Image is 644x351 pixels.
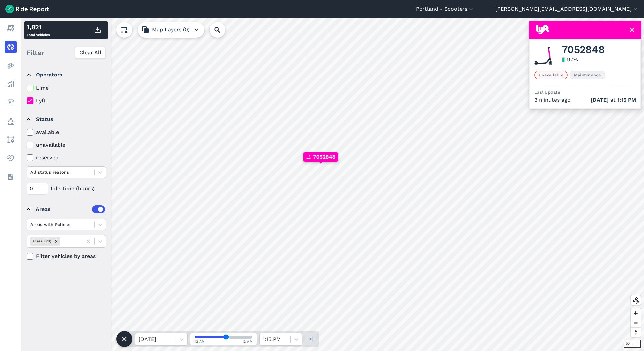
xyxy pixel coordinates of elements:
label: Lime [27,84,106,92]
label: reserved [27,154,106,162]
div: Areas (28) [30,237,53,245]
div: Idle Time (hours) [27,183,106,195]
div: 50 ft [624,340,641,348]
button: Clear All [75,47,105,59]
span: Maintenance [570,71,605,79]
span: 12 AM [194,339,205,344]
span: Last Update [534,90,560,95]
a: Report [5,23,17,34]
div: Filter [24,42,108,63]
a: Fees [5,97,17,109]
div: Total Vehicles [27,22,50,38]
button: Map Layers (0) [138,22,204,38]
summary: Status [27,110,105,128]
a: Policy [5,115,17,127]
span: 7052848 [313,153,336,161]
span: Clear All [79,49,101,57]
a: Heatmaps [5,60,17,72]
img: Lyft scooter [534,47,552,65]
span: at [591,96,636,104]
div: Areas [36,205,105,213]
a: Areas [5,134,17,146]
a: Health [5,152,17,164]
label: available [27,128,106,136]
a: Datasets [5,171,17,183]
a: Realtime [5,41,17,53]
div: 97 % [567,56,578,64]
div: 1,821 [27,22,50,32]
span: 7052848 [562,46,604,54]
summary: Areas [27,200,105,219]
button: Zoom in [631,308,641,318]
button: Zoom out [631,318,641,327]
input: Search Location or Vehicles [210,22,236,38]
div: 3 minutes ago [534,96,636,104]
img: Ride Report [5,5,49,13]
span: 1:15 PM [617,97,636,103]
button: Portland - Scooters [416,5,474,13]
span: [DATE] [591,97,609,103]
div: Remove Areas (28) [53,237,60,245]
button: [PERSON_NAME][EMAIL_ADDRESS][DOMAIN_NAME] [495,5,639,13]
button: Reset bearing to north [631,327,641,337]
summary: Operators [27,66,105,84]
span: 12 AM [242,339,253,344]
img: Lyft [536,25,549,34]
canvas: Map [21,18,644,351]
a: Analyze [5,78,17,90]
span: Unavailable [534,71,568,79]
label: unavailable [27,141,106,149]
label: Filter vehicles by areas [27,252,106,260]
label: Lyft [27,97,106,105]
